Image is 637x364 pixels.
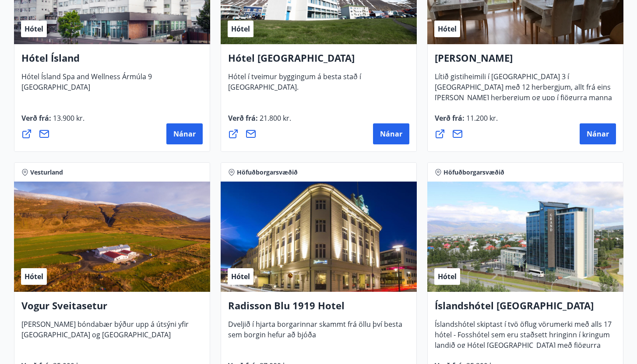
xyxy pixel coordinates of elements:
[258,113,291,123] span: 21.800 kr.
[435,51,616,71] h4: [PERSON_NAME]
[166,123,203,144] button: Nánar
[587,129,609,139] span: Nánar
[228,51,409,71] h4: Hótel [GEOGRAPHIC_DATA]
[231,24,250,34] span: Hótel
[228,299,409,319] h4: Radisson Blu 1919 Hotel
[435,72,612,120] span: Lítið gistiheimili í [GEOGRAPHIC_DATA] 3 í [GEOGRAPHIC_DATA] með 12 herbergjum, allt frá eins [PE...
[25,272,43,281] span: Hótel
[30,168,63,177] span: Vesturland
[228,319,402,346] span: Dveljið í hjarta borgarinnar skammt frá öllu því besta sem borgin hefur að bjóða
[228,72,361,99] span: Hótel í tveimur byggingum á besta stað í [GEOGRAPHIC_DATA].
[237,168,298,177] span: Höfuðborgarsvæðið
[435,299,616,319] h4: Íslandshótel [GEOGRAPHIC_DATA]
[443,168,504,177] span: Höfuðborgarsvæðið
[21,113,84,130] span: Verð frá :
[580,123,616,144] button: Nánar
[25,24,43,34] span: Hótel
[228,113,291,130] span: Verð frá :
[373,123,409,144] button: Nánar
[21,299,203,319] h4: Vogur Sveitasetur
[435,113,498,130] span: Verð frá :
[21,51,203,71] h4: Hótel Ísland
[21,319,189,346] span: [PERSON_NAME] bóndabær býður upp á útsýni yfir [GEOGRAPHIC_DATA] og [GEOGRAPHIC_DATA]
[438,272,457,281] span: Hótel
[173,129,196,139] span: Nánar
[465,113,498,123] span: 11.200 kr.
[21,72,152,99] span: Hótel Ísland Spa and Wellness Ármúla 9 [GEOGRAPHIC_DATA]
[438,24,457,34] span: Hótel
[231,272,250,281] span: Hótel
[51,113,84,123] span: 13.900 kr.
[380,129,402,139] span: Nánar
